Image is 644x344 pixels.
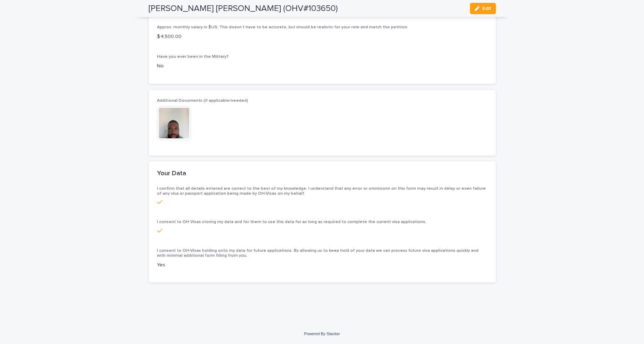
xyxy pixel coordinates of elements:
h2: Your Data [157,170,186,178]
p: No [157,62,487,70]
span: I consent to OH Visas storing my data and for them to use this data for as long as required to co... [157,220,426,224]
button: Edit [470,3,496,14]
p: $ 4,500.00 [157,33,487,40]
span: Additional Documents (if applicable/needed) [157,99,248,103]
span: I confirm that all details entered are correct to the best of my knowledge. I understand that any... [157,187,486,196]
span: Have you ever been in the Military? [157,55,229,59]
span: Edit [482,6,491,11]
a: Powered By Stacker [304,332,340,336]
p: Yes [157,261,487,269]
span: Approx. monthly salary in $US; This doesn’t have to be accurate, but should be realistic for your... [157,25,408,29]
span: I consent to OH-Visas holding onto my data for future applications. By allowing us to keep hold o... [157,249,478,258]
h2: [PERSON_NAME] [PERSON_NAME] (OHV#103650) [149,4,338,14]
